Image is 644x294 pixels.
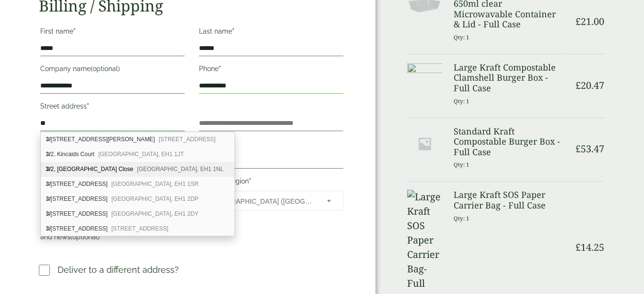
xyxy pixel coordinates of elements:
[73,27,76,35] abbr: required
[575,79,581,92] span: £
[40,62,185,78] label: Company name
[454,190,563,210] h3: Large Kraft SOS Paper Carrier Bag - Full Case
[454,62,563,94] h3: Large Kraft Compostable Clamshell Burger Box - Full Case
[111,225,168,232] span: [STREET_ADDRESS]
[46,210,51,217] b: 3/
[46,151,51,158] b: 3/
[454,98,469,105] small: Qty: 1
[249,177,251,185] abbr: required
[41,221,235,236] div: 3/2, Victoria Street
[407,126,442,161] img: Placeholder
[41,207,235,221] div: 3/2, Cambridge Street
[454,126,563,158] h3: Standard Kraft Compostable Burger Box - Full Case
[46,196,51,202] b: 3/
[111,210,199,217] span: [GEOGRAPHIC_DATA], EH1 2DY
[219,65,221,73] abbr: required
[575,79,604,92] bdi: 20.47
[91,65,120,73] span: (optional)
[87,102,89,110] abbr: required
[199,137,343,153] label: Postcode
[58,263,179,276] p: Deliver to a different address?
[575,142,581,155] span: £
[575,15,581,28] span: £
[575,142,604,155] bdi: 53.47
[575,241,581,254] span: £
[41,192,235,207] div: 3/2, Castle Terrace
[111,196,199,202] span: [GEOGRAPHIC_DATA], EH1 2DP
[41,132,235,147] div: 3/2, Cunningham Street
[159,136,216,143] span: [STREET_ADDRESS]
[137,166,223,172] span: [GEOGRAPHIC_DATA], EH1 1NL
[199,174,343,191] label: Country/Region
[40,24,185,41] label: First name
[41,147,235,162] div: 3/2, Kincaids Court
[232,27,234,35] abbr: required
[41,177,235,192] div: 3/2, High Street
[46,166,51,172] b: 3/
[46,181,51,187] b: 3/
[46,136,51,143] b: 3/
[575,15,604,28] bdi: 21.00
[575,241,604,254] bdi: 14.25
[70,233,100,241] span: (optional)
[199,24,343,41] label: Last name
[111,181,199,187] span: [GEOGRAPHIC_DATA], EH1 1SR
[46,225,51,232] b: 3/
[199,191,343,211] span: Country/Region
[454,34,469,41] small: Qty: 1
[98,151,184,158] span: [GEOGRAPHIC_DATA], EH1 1JT
[454,215,469,222] small: Qty: 1
[199,62,343,78] label: Phone
[454,161,469,168] small: Qty: 1
[40,99,185,116] label: Street address
[41,162,235,177] div: 3/2, Coinyie House Close
[209,191,314,211] span: United Kingdom (UK)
